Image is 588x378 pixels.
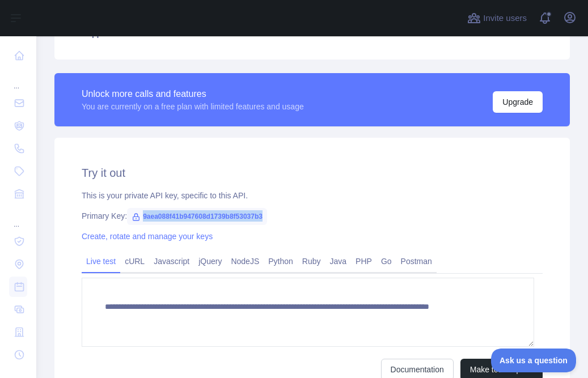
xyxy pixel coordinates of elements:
[298,252,325,270] a: Ruby
[82,87,304,101] div: Unlock more calls and features
[483,12,527,25] span: Invite users
[226,252,264,270] a: NodeJS
[82,165,543,181] h2: Try it out
[325,252,352,270] a: Java
[82,101,304,112] div: You are currently on a free plan with limited features and usage
[194,252,226,270] a: jQuery
[120,252,149,270] a: cURL
[127,208,267,225] span: 9aea088f41b947608d1739b8f53037b3
[377,252,396,270] a: Go
[9,68,27,91] div: ...
[82,210,543,222] div: Primary Key:
[264,252,298,270] a: Python
[82,252,120,270] a: Live test
[82,190,543,201] div: This is your private API key, specific to this API.
[491,349,577,372] iframe: Toggle Customer Support
[9,206,27,229] div: ...
[493,91,543,113] button: Upgrade
[396,252,437,270] a: Postman
[149,252,194,270] a: Javascript
[82,232,213,241] a: Create, rotate and manage your keys
[465,9,529,27] button: Invite users
[351,252,377,270] a: PHP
